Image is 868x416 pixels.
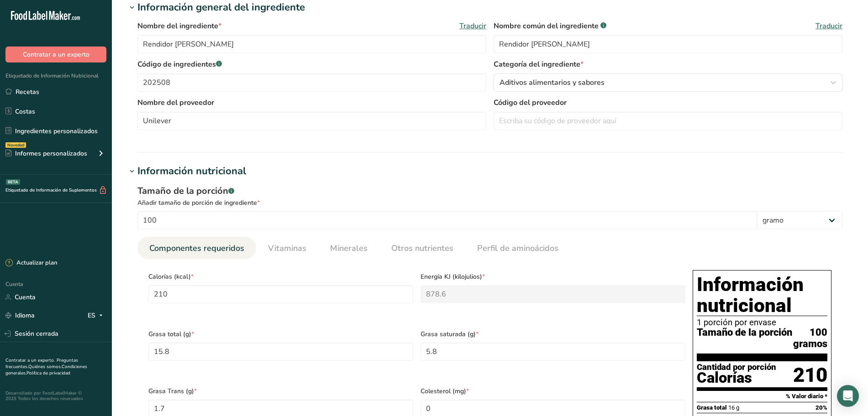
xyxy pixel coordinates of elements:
[697,404,727,411] font: Grasa total
[148,330,191,338] font: Grasa total (g)
[15,293,36,302] font: Cuenta
[697,362,776,372] font: Cantidad por porción
[16,259,57,267] font: Actualizar plan
[697,369,752,386] font: Calorías
[15,329,58,338] font: Sesión cerrada
[15,127,98,135] font: Ingredientes personalizados
[837,385,859,407] div: Abrir Intercom Messenger
[793,363,827,387] font: 210
[137,73,486,92] input: Escriba su código de ingrediente aquí
[697,327,792,338] font: Tamaño de la porción
[494,73,842,92] button: Aditivos alimentarios y sabores
[268,243,306,254] font: Vitaminas
[148,272,191,281] font: Calorías (kcal)
[494,112,842,130] input: Escriba su código de proveedor aquí
[149,243,244,254] font: Componentes requeridos
[137,198,257,207] font: Añadir tamaño de porción de ingrediente
[697,317,776,328] font: 1 porción por envase
[477,243,558,254] font: Perfil de aminoácidos
[5,72,99,79] font: Etiquetado de Información Nutricional
[421,272,482,281] font: Energía KJ (kilojulios)
[5,390,82,396] font: Desarrollado por FoodLabelMaker ©
[5,281,23,288] font: Cuenta
[330,243,368,254] font: Minerales
[5,187,97,193] font: Etiquetado de Información de Suplementos
[16,88,39,96] font: Recetas
[728,404,739,411] font: 16 g
[137,0,305,14] font: Información general del ingrediente
[5,364,87,376] a: Condiciones generales.
[697,273,804,317] font: Información nutricional
[421,387,466,395] font: Colesterol (mg)
[137,164,246,178] font: Información nutricional
[15,311,35,320] font: Idioma
[15,149,87,158] font: Informes personalizados
[137,185,228,197] font: Tamaño de la porción
[815,404,827,411] font: 20%
[494,59,580,69] font: Categoría del ingrediente
[23,50,89,59] font: Contratar a un experto
[5,395,83,402] font: 2025 Todos los derechos reservados
[494,35,842,53] input: Escriba un nombre alternativo de ingrediente si lo tiene.
[88,311,95,320] font: ES
[5,357,78,370] a: Preguntas frecuentes.
[459,21,486,31] font: Traducir
[421,330,476,338] font: Grasa saturada (g)
[815,21,842,31] font: Traducir
[494,21,599,31] font: Nombre común del ingrediente
[148,387,194,395] font: Grasa Trans (g)
[5,357,55,364] a: Contratar a un experto.
[5,47,106,62] button: Contratar a un experto
[137,211,757,229] input: Escribe aquí el tamaño de la porción.
[793,327,827,349] font: 100 gramos
[28,364,62,370] a: Quiénes somos.
[137,98,214,108] font: Nombre del proveedor
[137,59,216,69] font: Código de ingredientes
[15,107,35,116] font: Costas
[500,78,605,88] font: Aditivos alimentarios y sabores
[137,112,486,130] input: Escriba el nombre de su proveedor aquí
[137,21,218,31] font: Nombre del ingrediente
[494,98,567,108] font: Código del proveedor
[7,142,24,148] font: Novedad
[786,393,827,400] font: % Valor diario *
[8,179,18,185] font: BETA
[391,243,453,254] font: Otros nutrientes
[137,35,486,53] input: Escriba el nombre de su ingrediente aquí
[26,370,70,376] a: Política de privacidad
